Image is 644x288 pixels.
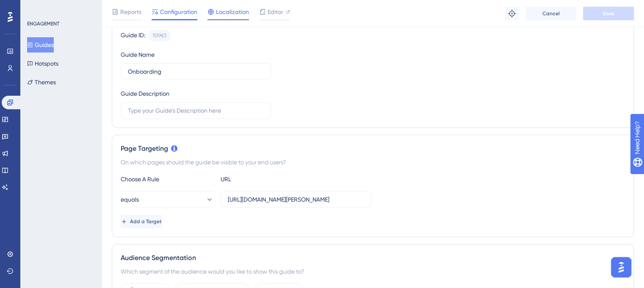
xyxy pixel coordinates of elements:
[27,56,58,71] button: Hotspots
[525,7,576,20] button: Cancel
[121,194,139,205] span: equals
[130,218,162,225] span: Add a Target
[228,195,364,204] input: yourwebsite.com/path
[542,10,560,17] span: Cancel
[121,191,214,208] button: equals
[27,75,56,90] button: Themes
[603,10,614,17] span: Save
[121,253,625,263] div: Audience Segmentation
[27,37,54,53] button: Guides
[121,89,169,99] div: Guide Description
[120,7,141,17] span: Reports
[128,106,264,115] input: Type your Guide’s Description here
[121,266,625,277] div: Which segment of the audience would you like to show this guide to?
[121,215,162,228] button: Add a Target
[216,7,249,17] span: Localization
[152,32,166,39] div: 151983
[160,7,197,17] span: Configuration
[20,2,53,12] span: Need Help?
[27,20,59,27] div: ENGAGEMENT
[583,7,634,20] button: Save
[268,7,283,17] span: Editor
[121,30,145,41] div: Guide ID:
[608,255,634,280] iframe: UserGuiding AI Assistant Launcher
[121,157,625,167] div: On which pages should the guide be visible to your end users?
[121,174,214,184] div: Choose A Rule
[121,144,625,154] div: Page Targeting
[221,174,314,184] div: URL
[121,50,155,60] div: Guide Name
[128,67,264,76] input: Type your Guide’s Name here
